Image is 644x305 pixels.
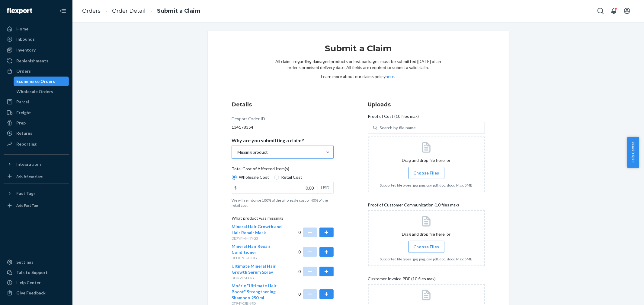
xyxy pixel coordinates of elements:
[621,5,633,17] button: Open account menu
[380,125,416,131] div: Search by file name
[232,215,334,224] p: What product was missing?
[232,166,290,174] span: Total Cost of Affected Item(s)
[4,34,69,44] a: Inbounds
[4,159,69,169] button: Integrations
[16,269,48,275] div: Talk to Support
[298,263,334,280] div: 0
[298,243,334,260] div: 0
[16,141,37,147] div: Reporting
[4,118,69,128] a: Prep
[4,189,69,198] button: Fast Tags
[414,244,439,250] span: Choose Files
[232,101,334,108] h3: Details
[414,170,439,176] span: Choose Files
[16,290,46,296] div: Give Feedback
[232,283,277,300] span: Moérie "Ultimate Hair Boost" Strengthening Shampoo 250 ml
[16,203,38,208] div: Add Fast Tag
[4,171,69,181] a: Add Integration
[16,58,48,64] div: Replenishments
[386,74,395,79] a: here
[57,5,69,17] button: Close Navigation
[16,26,28,32] div: Home
[16,110,31,116] div: Freight
[17,78,55,84] div: Ecommerce Orders
[594,5,607,17] button: Open Search Box
[4,56,69,66] a: Replenishments
[14,77,69,86] a: Ecommerce Orders
[232,116,265,124] div: Flexport Order ID
[232,182,318,193] input: $USD
[232,224,282,235] span: Mineral Hair Growth and Hair Repair Mask
[16,68,31,74] div: Orders
[232,182,239,193] div: $
[4,278,69,288] a: Help Center
[232,198,334,208] p: We will reimburse 100% of the wholesale cost or 40% of the retail cost
[77,2,205,20] ol: breadcrumbs
[232,244,271,255] span: Mineral Hair Repair Conditioner
[7,8,32,14] img: Flexport logo
[232,255,283,260] p: DPFKPGGCCXY
[232,137,304,143] p: Why are you submitting a claim?
[4,24,69,34] a: Home
[16,259,34,265] div: Settings
[281,174,303,180] span: Retail Cost
[368,101,485,108] h3: Uploads
[14,87,69,96] a: Wholesale Orders
[238,149,268,155] div: Missing product
[368,202,459,210] span: Proof of Customer Communication (10 files max)
[4,108,69,118] a: Freight
[16,99,29,105] div: Parcel
[274,175,279,180] input: Retail Cost
[368,113,419,122] span: Proof of Cost (10 files max)
[112,8,146,14] a: Order Detail
[275,74,441,80] p: Learn more about our claims policy .
[4,201,69,210] a: Add Fast Tag
[627,137,639,168] button: Help Center
[16,190,36,197] div: Fast Tags
[232,263,276,275] span: Ultimate Mineral Hair Growth Serum Spray
[4,257,69,267] a: Settings
[82,8,101,14] a: Orders
[239,174,269,180] span: Wholesale Cost
[16,161,42,167] div: Integrations
[232,275,283,280] p: DPJRVLKLCRY
[4,97,69,107] a: Parcel
[368,276,436,284] span: Customer Invoice PDF (10 files max)
[4,139,69,149] a: Reporting
[16,36,35,42] div: Inbounds
[608,5,620,17] button: Open notifications
[16,130,32,136] div: Returns
[4,66,69,76] a: Orders
[232,175,237,180] input: Wholesale Cost
[16,174,43,179] div: Add Integration
[4,288,69,298] button: Give Feedback
[232,124,334,130] div: 134178354
[275,43,441,58] h1: Submit a Claim
[157,8,200,14] a: Submit a Claim
[17,89,53,95] div: Wholesale Orders
[16,120,26,126] div: Prep
[16,47,36,53] div: Inventory
[16,280,41,286] div: Help Center
[298,224,334,241] div: 0
[232,236,283,241] p: DE7YFMHNYG3
[275,58,441,71] p: All claims regarding damaged products or lost packages must be submitted [DATE] of an order’s pro...
[318,182,333,193] div: USD
[4,128,69,138] a: Returns
[4,45,69,55] a: Inventory
[4,268,69,277] a: Talk to Support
